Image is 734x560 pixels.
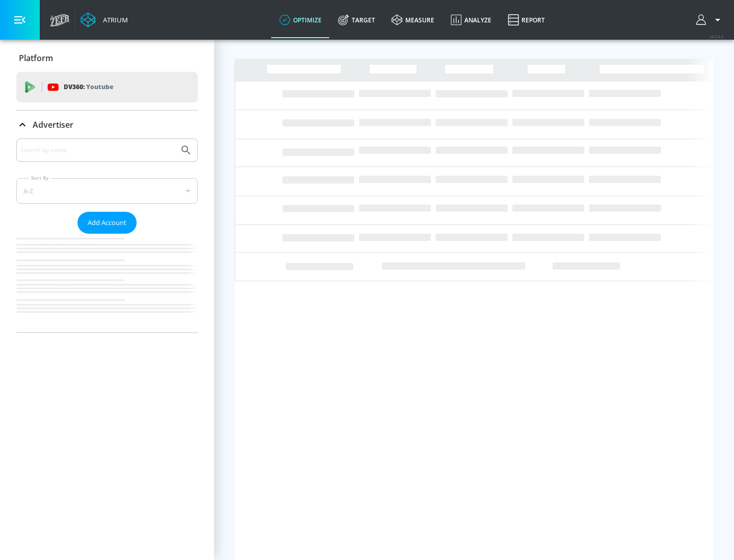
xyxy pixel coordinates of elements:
[16,44,198,72] div: Platform
[16,178,198,204] div: A-Z
[88,217,126,229] span: Add Account
[86,81,113,92] p: Youtube
[99,15,128,24] div: Atrium
[330,2,383,38] a: Target
[81,12,128,27] a: Atrium
[33,119,73,130] p: Advertiser
[442,2,500,38] a: Analyze
[16,138,198,332] div: Advertiser
[500,2,553,38] a: Report
[16,72,198,102] div: DV360: Youtube
[19,52,53,64] p: Platform
[16,110,198,139] div: Advertiser
[29,175,51,181] label: Sort By
[383,2,442,38] a: measure
[64,81,113,93] p: DV360:
[271,2,330,38] a: optimize
[20,144,175,157] input: Search by name
[16,234,198,332] nav: list of Advertiser
[77,212,137,234] button: Add Account
[710,34,724,39] span: v 4.24.0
